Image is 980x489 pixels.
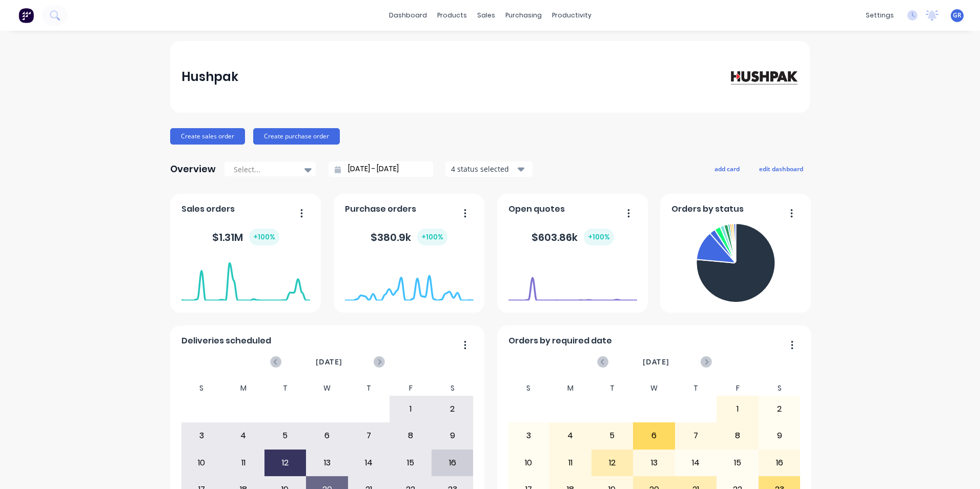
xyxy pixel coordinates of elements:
[671,203,744,215] span: Orders by status
[500,8,547,23] div: purchasing
[550,423,591,449] div: 4
[349,423,390,449] div: 7
[249,229,279,246] div: + 100 %
[170,159,216,179] div: Overview
[676,423,717,449] div: 7
[316,356,342,368] span: [DATE]
[633,381,675,396] div: W
[675,381,717,396] div: T
[508,335,612,347] span: Orders by required date
[181,67,238,87] div: Hushpak
[532,229,614,246] div: $ 603.86k
[717,450,758,476] div: 15
[18,8,34,23] img: Factory
[432,396,473,422] div: 2
[384,8,432,23] a: dashboard
[717,396,758,422] div: 1
[181,450,222,476] div: 10
[307,423,348,449] div: 6
[547,8,597,23] div: productivity
[253,128,340,145] button: Create purchase order
[592,423,633,449] div: 5
[432,450,473,476] div: 16
[222,381,264,396] div: M
[181,203,235,215] span: Sales orders
[306,381,348,396] div: W
[181,423,222,449] div: 3
[445,161,533,177] button: 4 status selected
[717,381,759,396] div: F
[432,423,473,449] div: 9
[265,423,306,449] div: 5
[307,450,348,476] div: 13
[752,162,810,175] button: edit dashboard
[717,423,758,449] div: 8
[861,8,899,23] div: settings
[223,450,264,476] div: 11
[759,423,800,449] div: 9
[634,423,675,449] div: 6
[472,8,500,23] div: sales
[508,423,549,449] div: 3
[953,11,962,20] span: GR
[759,396,800,422] div: 2
[223,423,264,449] div: 4
[264,381,307,396] div: T
[371,229,447,246] div: $ 380.9k
[451,164,516,174] div: 4 status selected
[432,8,472,23] div: products
[390,396,431,422] div: 1
[181,381,223,396] div: S
[432,381,474,396] div: S
[265,450,306,476] div: 12
[508,203,565,215] span: Open quotes
[390,450,431,476] div: 15
[549,381,591,396] div: M
[417,229,447,246] div: + 100 %
[345,203,416,215] span: Purchase orders
[170,128,245,145] button: Create sales order
[584,229,614,246] div: + 100 %
[727,68,799,86] img: Hushpak
[390,381,432,396] div: F
[759,381,801,396] div: S
[348,381,390,396] div: T
[390,423,431,449] div: 8
[676,450,717,476] div: 14
[508,381,550,396] div: S
[592,450,633,476] div: 12
[759,450,800,476] div: 16
[708,162,746,175] button: add card
[591,381,634,396] div: T
[212,229,279,246] div: $ 1.31M
[550,450,591,476] div: 11
[508,450,549,476] div: 10
[349,450,390,476] div: 14
[643,356,669,368] span: [DATE]
[181,335,271,347] span: Deliveries scheduled
[634,450,675,476] div: 13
